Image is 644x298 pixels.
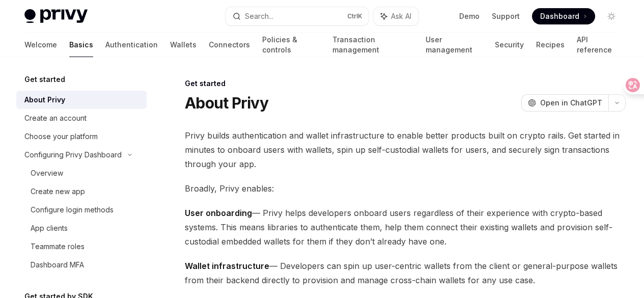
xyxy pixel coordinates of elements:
[24,149,122,161] div: Configuring Privy Dashboard
[16,219,147,237] a: App clients
[459,11,480,21] a: Demo
[185,128,626,171] span: Privy builds authentication and wallet infrastructure to enable better products built on crypto r...
[540,11,579,21] span: Dashboard
[347,12,362,20] span: Ctrl K
[226,7,369,25] button: Search...CtrlK
[16,91,147,109] a: About Privy
[185,259,626,287] span: — Developers can spin up user-centric wallets from the client or general-purpose wallets from the...
[603,8,620,24] button: Toggle dark mode
[24,9,88,23] img: light logo
[24,73,65,86] h5: Get started
[16,237,147,256] a: Teammate roles
[391,11,411,21] span: Ask AI
[31,222,68,234] div: App clients
[16,109,147,127] a: Create an account
[31,167,63,179] div: Overview
[16,127,147,146] a: Choose your platform
[495,33,524,57] a: Security
[105,33,158,57] a: Authentication
[31,259,84,271] div: Dashboard MFA
[24,130,98,143] div: Choose your platform
[426,33,483,57] a: User management
[209,33,250,57] a: Connectors
[185,181,626,196] span: Broadly, Privy enables:
[16,201,147,219] a: Configure login methods
[536,33,565,57] a: Recipes
[31,204,114,216] div: Configure login methods
[24,94,65,106] div: About Privy
[69,33,93,57] a: Basics
[492,11,520,21] a: Support
[16,256,147,274] a: Dashboard MFA
[540,98,602,108] span: Open in ChatGPT
[245,10,273,22] div: Search...
[332,33,413,57] a: Transaction management
[374,7,418,25] button: Ask AI
[24,33,57,57] a: Welcome
[24,112,87,124] div: Create an account
[185,94,268,112] h1: About Privy
[31,185,85,198] div: Create new app
[521,94,608,112] button: Open in ChatGPT
[577,33,620,57] a: API reference
[185,261,269,271] strong: Wallet infrastructure
[185,78,626,89] div: Get started
[262,33,320,57] a: Policies & controls
[16,164,147,182] a: Overview
[532,8,595,24] a: Dashboard
[170,33,197,57] a: Wallets
[185,208,252,218] strong: User onboarding
[185,206,626,249] span: — Privy helps developers onboard users regardless of their experience with crypto-based systems. ...
[31,240,85,253] div: Teammate roles
[16,182,147,201] a: Create new app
